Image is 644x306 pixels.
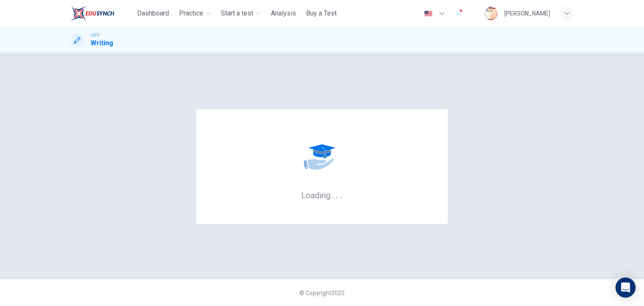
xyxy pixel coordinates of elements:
span: Analysis [271,8,296,18]
h6: Loading [301,189,343,200]
img: en [423,10,434,17]
button: Practice [176,6,214,21]
button: Dashboard [134,6,172,21]
button: Start a test [218,6,264,21]
div: [PERSON_NAME] [504,8,550,18]
div: Open Intercom Messenger [615,277,636,298]
img: Profile picture [484,7,498,20]
span: Practice [179,8,203,18]
button: Buy a Test [303,6,340,21]
img: ELTC logo [70,5,114,22]
span: Start a test [221,8,253,18]
span: CEFR [91,32,99,38]
h6: . [336,187,339,201]
a: ELTC logo [70,5,134,22]
span: Buy a Test [306,8,337,18]
h6: . [332,187,335,201]
button: Analysis [267,6,299,21]
span: Dashboard [137,8,169,18]
h1: Writing [91,38,113,48]
h6: . [340,187,343,201]
span: © Copyright 2025 [299,290,345,296]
